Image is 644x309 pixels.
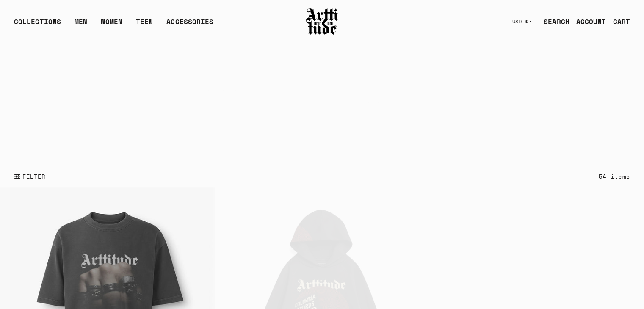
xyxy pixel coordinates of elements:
a: SEARCH [537,13,569,30]
a: Open cart [606,13,630,30]
img: Arttitude [305,7,339,36]
a: ACCOUNT [569,13,606,30]
div: ACCESSORIES [166,17,213,33]
ul: Main navigation [7,17,220,33]
button: USD $ [507,12,537,31]
span: USD $ [512,18,528,25]
h1: ARTT Original Collection [14,87,630,109]
div: CART [613,17,630,27]
div: COLLECTIONS [14,17,61,33]
div: 54 items [599,171,630,181]
video: Your browser does not support the video tag. [0,43,644,167]
a: MEN [75,17,87,33]
a: WOMEN [101,17,122,33]
span: FILTER [21,172,46,181]
button: Show filters [14,167,46,186]
a: TEEN [136,17,153,33]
